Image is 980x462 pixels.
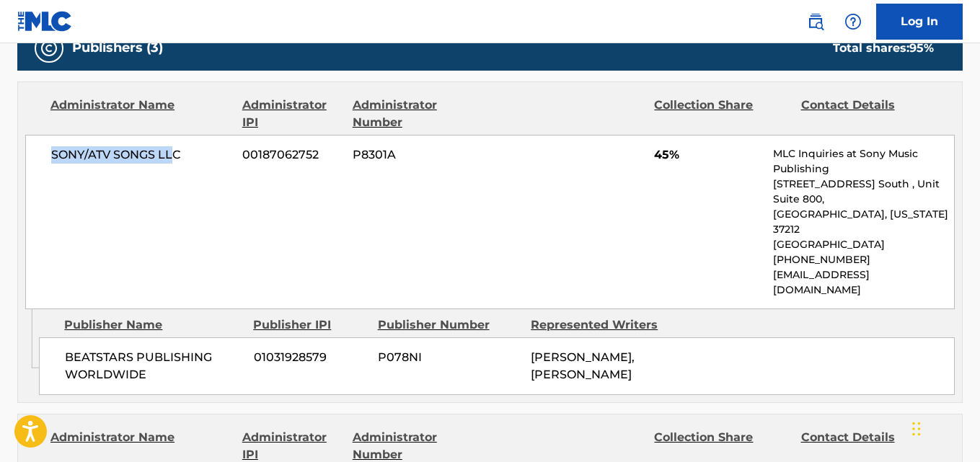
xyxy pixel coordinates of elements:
[909,41,934,55] span: 95 %
[839,7,868,36] div: Help
[40,40,58,57] img: Publishers
[773,146,954,177] p: MLC Inquiries at Sony Music Publishing
[254,349,367,366] span: 01031928579
[242,146,342,164] span: 00187062752
[773,177,954,207] p: [STREET_ADDRESS] South , Unit Suite 800,
[801,97,937,131] div: Contact Details
[378,316,521,334] div: Publisher Number
[64,316,242,334] div: Publisher Name
[17,11,73,32] img: MLC Logo
[378,349,520,366] span: P078NI
[242,97,342,131] div: Administrator IPI
[531,350,635,381] span: [PERSON_NAME], [PERSON_NAME]
[654,146,762,164] span: 45%
[72,40,163,56] h5: Publishers (3)
[912,407,921,450] div: Drag
[801,7,830,36] a: Public Search
[773,252,954,267] p: [PHONE_NUMBER]
[876,4,963,40] a: Log In
[51,146,231,164] span: SONY/ATV SONGS LLC
[908,393,980,462] iframe: Chat Widget
[807,13,824,30] img: search
[844,13,862,30] img: help
[654,97,790,131] div: Collection Share
[50,97,231,131] div: Administrator Name
[353,97,488,131] div: Administrator Number
[833,40,934,57] div: Total shares:
[531,316,674,334] div: Represented Writers
[253,316,366,334] div: Publisher IPI
[353,146,488,164] span: P8301A
[773,267,954,298] p: [EMAIL_ADDRESS][DOMAIN_NAME]
[773,207,954,237] p: [GEOGRAPHIC_DATA], [US_STATE] 37212
[773,237,954,252] p: [GEOGRAPHIC_DATA]
[65,349,243,383] span: BEATSTARS PUBLISHING WORLDWIDE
